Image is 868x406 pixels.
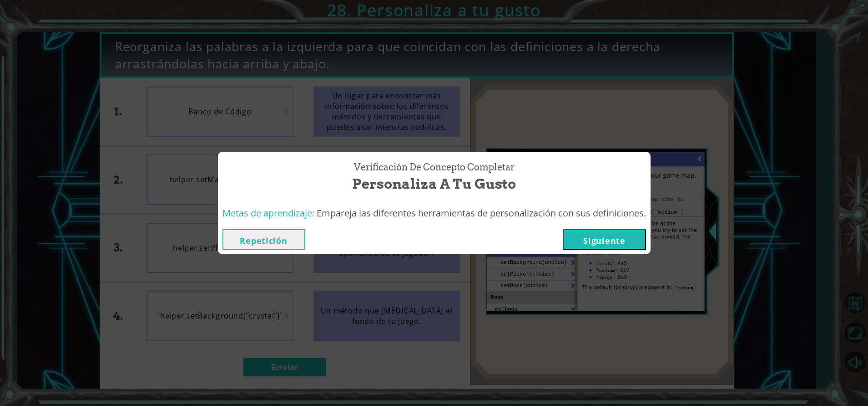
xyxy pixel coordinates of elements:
span: Verificación de Concepto Completar [354,161,515,174]
span: Metas de aprendizaje: [222,207,314,219]
button: Siguiente [563,229,646,250]
button: Repetición [222,229,305,250]
span: Personaliza a tu gusto [352,174,516,194]
span: Empareja las diferentes herramientas de personalización con sus definiciones. [317,207,646,219]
